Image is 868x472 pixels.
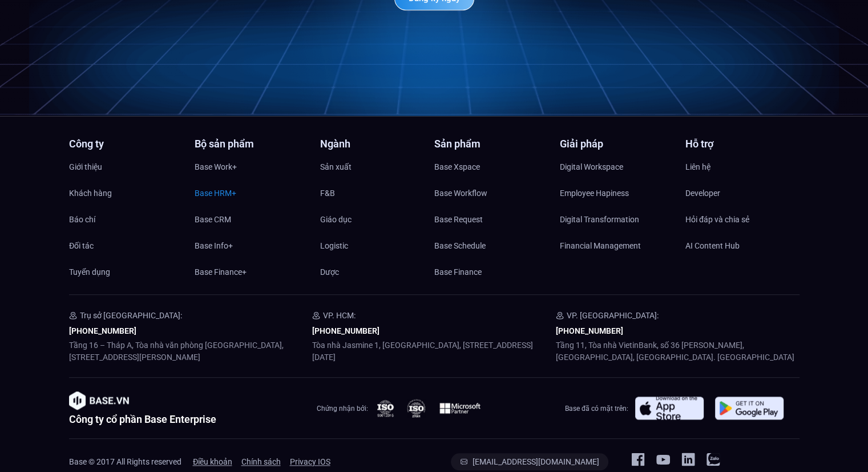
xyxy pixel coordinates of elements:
[320,263,339,281] span: Dược
[69,263,183,281] a: Tuyển dụng
[560,237,641,254] span: Financial Management
[685,185,800,202] a: Developer
[69,457,181,466] span: Base © 2017 All Rights reserved
[560,211,674,228] a: Digital Transformation
[685,237,800,254] a: AI Content Hub
[560,237,674,254] a: Financial Management
[69,326,136,335] a: [PHONE_NUMBER]
[69,237,183,254] a: Đối tác
[434,211,483,228] span: Base Request
[320,211,434,228] a: Giáo dục
[434,237,486,254] span: Base Schedule
[193,453,232,470] a: Điều khoản
[560,185,629,202] span: Employee Hapiness
[195,139,309,149] h4: Bộ sản phẩm
[195,263,309,281] a: Base Finance+
[560,139,674,149] h4: Giải pháp
[312,339,556,363] p: Tòa nhà Jasmine 1, [GEOGRAPHIC_DATA], [STREET_ADDRESS][DATE]
[317,405,368,413] span: Chứng nhận bởi:
[195,185,236,202] span: Base HRM+
[560,211,639,228] span: Digital Transformation
[320,158,352,175] span: Sản xuất
[567,311,659,320] span: VP. [GEOGRAPHIC_DATA]:
[69,158,183,175] a: Giới thiệu
[312,326,380,335] a: [PHONE_NUMBER]
[195,263,247,281] span: Base Finance+
[69,158,102,175] span: Giới thiệu
[434,185,487,202] span: Base Workflow
[685,139,800,149] h4: Hỗ trợ
[473,458,599,466] span: [EMAIL_ADDRESS][DOMAIN_NAME]
[69,237,94,254] span: Đối tác
[685,158,710,175] span: Liên hệ
[195,158,237,175] span: Base Work+
[195,185,309,202] a: Base HRM+
[241,453,281,470] a: Chính sách
[69,211,183,228] a: Báo chí
[69,391,129,410] img: image-1.png
[69,185,183,202] a: Khách hàng
[290,453,330,470] span: Privacy IOS
[560,158,674,175] a: Digital Workspace
[69,263,110,281] span: Tuyển dụng
[320,237,434,254] a: Logistic
[434,263,548,281] a: Base Finance
[560,185,674,202] a: Employee Hapiness
[195,211,231,228] span: Base CRM
[434,211,548,228] a: Base Request
[434,263,482,281] span: Base Finance
[560,158,623,175] span: Digital Workspace
[69,139,183,149] h4: Công ty
[69,339,313,363] p: Tầng 16 – Tháp A, Tòa nhà văn phòng [GEOGRAPHIC_DATA], [STREET_ADDRESS][PERSON_NAME]
[69,185,112,202] span: Khách hàng
[685,237,740,254] span: AI Content Hub
[434,139,548,149] h4: Sản phẩm
[434,158,480,175] span: Base Xspace
[556,326,623,335] a: [PHONE_NUMBER]
[320,185,434,202] a: F&B
[195,237,233,254] span: Base Info+
[565,405,628,413] span: Base đã có mặt trên:
[69,414,216,425] h2: Công ty cổ phần Base Enterprise
[320,139,434,149] h4: Ngành
[434,158,548,175] a: Base Xspace
[80,311,182,320] span: Trụ sở [GEOGRAPHIC_DATA]:
[685,211,800,228] a: Hỏi đáp và chia sẻ
[323,311,356,320] span: VP. HCM:
[451,453,608,470] a: [EMAIL_ADDRESS][DOMAIN_NAME]
[195,158,309,175] a: Base Work+
[434,237,548,254] a: Base Schedule
[434,185,548,202] a: Base Workflow
[69,211,95,228] span: Báo chí
[320,237,348,254] span: Logistic
[320,211,352,228] span: Giáo dục
[320,185,335,202] span: F&B
[685,158,800,175] a: Liên hệ
[195,237,309,254] a: Base Info+
[685,185,720,202] span: Developer
[320,158,434,175] a: Sản xuất
[320,263,434,281] a: Dược
[195,211,309,228] a: Base CRM
[685,211,749,228] span: Hỏi đáp và chia sẻ
[556,339,800,363] p: Tầng 11, Tòa nhà VietinBank, số 36 [PERSON_NAME], [GEOGRAPHIC_DATA], [GEOGRAPHIC_DATA]. [GEOGRAPH...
